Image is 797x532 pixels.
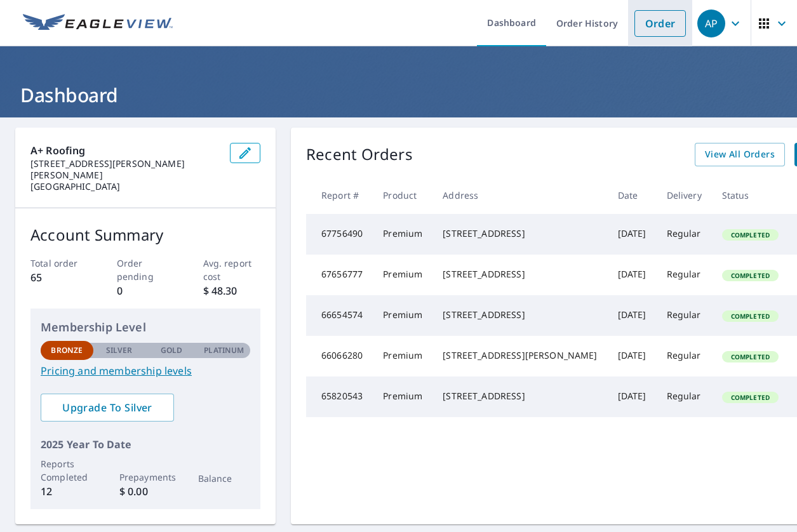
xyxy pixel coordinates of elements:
[608,336,657,376] td: [DATE]
[705,147,775,163] span: View All Orders
[657,214,712,255] td: Regular
[119,484,172,499] p: $ 0.00
[443,309,597,321] div: [STREET_ADDRESS]
[608,214,657,255] td: [DATE]
[41,319,250,336] p: Membership Level
[51,401,164,415] span: Upgrade To Silver
[443,268,597,281] div: [STREET_ADDRESS]
[41,394,174,422] a: Upgrade To Silver
[30,256,88,270] p: Total order
[373,336,432,376] td: Premium
[306,295,373,336] td: 66654574
[432,176,607,214] th: Address
[373,176,432,214] th: Product
[306,143,413,166] p: Recent Orders
[306,336,373,376] td: 66066280
[373,376,432,417] td: Premium
[117,283,175,298] p: 0
[657,295,712,336] td: Regular
[119,470,172,484] p: Prepayments
[306,214,373,255] td: 67756490
[30,143,220,158] p: A+ Roofing
[373,214,432,255] td: Premium
[41,437,250,452] p: 2025 Year To Date
[306,176,373,214] th: Report #
[203,256,261,283] p: Avg. report cost
[608,176,657,214] th: Date
[723,230,777,239] span: Completed
[30,223,260,246] p: Account Summary
[41,363,250,378] a: Pricing and membership levels
[117,256,175,283] p: Order pending
[657,376,712,417] td: Regular
[51,345,83,356] p: Bronze
[723,312,777,321] span: Completed
[41,484,93,499] p: 12
[15,82,782,108] h1: Dashboard
[106,345,133,356] p: Silver
[30,270,88,285] p: 65
[634,10,686,37] a: Order
[608,376,657,417] td: [DATE]
[712,176,789,214] th: Status
[23,14,173,33] img: EV Logo
[306,376,373,417] td: 65820543
[723,352,777,361] span: Completed
[608,255,657,295] td: [DATE]
[443,349,597,362] div: [STREET_ADDRESS][PERSON_NAME]
[697,10,725,37] div: AP
[657,336,712,376] td: Regular
[161,345,182,356] p: Gold
[657,176,712,214] th: Delivery
[203,283,261,298] p: $ 48.30
[723,393,777,402] span: Completed
[30,181,220,192] p: [GEOGRAPHIC_DATA]
[608,295,657,336] td: [DATE]
[373,255,432,295] td: Premium
[198,472,251,485] p: Balance
[695,143,785,166] a: View All Orders
[443,390,597,402] div: [STREET_ADDRESS]
[30,158,220,181] p: [STREET_ADDRESS][PERSON_NAME][PERSON_NAME]
[443,227,597,240] div: [STREET_ADDRESS]
[723,271,777,280] span: Completed
[41,457,93,484] p: Reports Completed
[306,255,373,295] td: 67656777
[657,255,712,295] td: Regular
[204,345,244,356] p: Platinum
[373,295,432,336] td: Premium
